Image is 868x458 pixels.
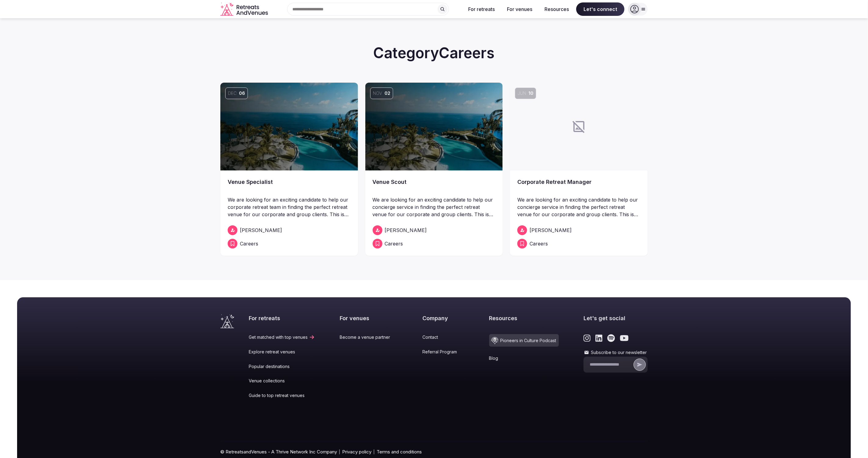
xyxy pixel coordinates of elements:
span: Careers [240,240,258,247]
h2: For retreats [249,314,315,322]
a: Venue Scout [373,178,496,195]
a: Venue Specialist [228,178,351,195]
a: Privacy policy [342,449,371,455]
span: Let's connect [576,2,624,16]
label: Subscribe to our newsletter [584,349,648,356]
span: 02 [385,90,390,96]
a: Get matched with top venues [249,334,315,340]
img: Venue Scout [365,83,503,170]
a: Contact [422,334,464,340]
button: For retreats [463,2,500,16]
button: For venues [502,2,537,16]
a: Visit the homepage [220,2,269,16]
a: Jun10 [510,83,648,170]
p: We are looking for an exciting candidate to help our corporate retreat team in finding the perfec... [228,196,351,218]
img: Venue Specialist [220,83,358,170]
h2: Company [422,314,464,322]
span: Nov [373,90,382,96]
a: Guide to top retreat venues [249,392,315,399]
span: Dec [228,90,237,96]
a: Terms and conditions [377,449,422,455]
a: Link to the retreats and venues Youtube page [620,334,629,342]
svg: Retreats and Venues company logo [220,2,269,16]
a: Dec06 [220,83,358,170]
h2: Category Careers [220,43,648,63]
a: Blog [489,355,559,361]
span: 06 [239,90,245,96]
a: Corporate Retreat Manager [517,178,640,195]
span: Jun [518,90,526,96]
h2: For venues [340,314,398,322]
a: Careers [373,239,496,249]
a: Become a venue partner [340,334,398,340]
button: Resources [540,2,574,16]
h2: Resources [489,314,559,322]
a: Link to the retreats and venues LinkedIn page [595,334,602,342]
a: Venue collections [249,378,315,384]
a: Explore retreat venues [249,349,315,355]
span: Careers [385,240,403,247]
span: [PERSON_NAME] [530,227,572,234]
h2: Let's get social [584,314,648,322]
span: 10 [529,90,533,96]
p: We are looking for an exciting candidate to help our concierge service in finding the perfect ret... [373,196,496,218]
span: Careers [530,240,548,247]
span: [PERSON_NAME] [385,227,427,234]
a: Link to the retreats and venues Spotify page [607,334,615,342]
a: Careers [228,239,351,249]
a: Visit the homepage [220,314,234,328]
a: Careers [517,239,640,249]
p: We are looking for an exciting candidate to help our concierge service in finding the perfect ret... [517,196,640,218]
a: [PERSON_NAME] [517,225,640,235]
a: Popular destinations [249,363,315,370]
a: [PERSON_NAME] [228,225,351,235]
a: Link to the retreats and venues Instagram page [584,334,591,342]
a: [PERSON_NAME] [373,225,496,235]
a: Referral Program [422,349,464,355]
a: Nov02 [365,83,503,170]
a: Pioneers in Culture Podcast [489,334,559,347]
span: [PERSON_NAME] [240,227,282,234]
